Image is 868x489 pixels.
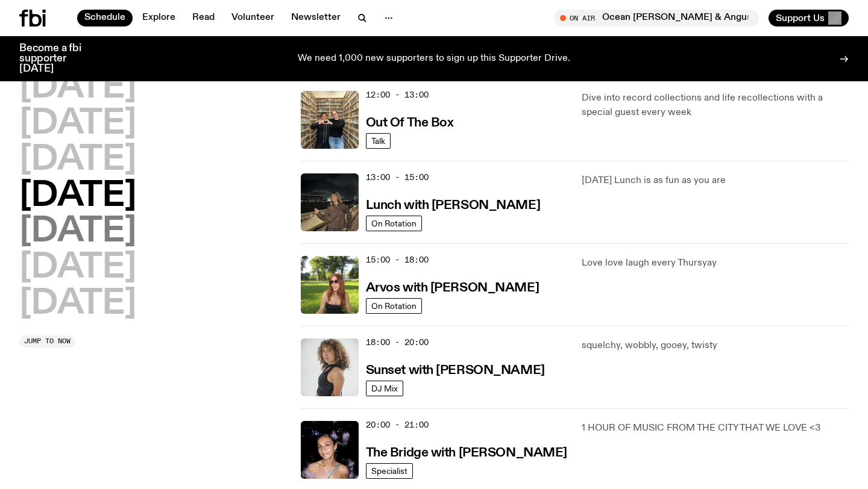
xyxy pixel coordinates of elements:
[582,421,849,435] p: 1 HOUR OF MUSIC FROM THE CITY THAT WE LOVE <3
[301,91,359,149] img: Matt and Kate stand in the music library and make a heart shape with one hand each.
[371,384,398,393] span: DJ Mix
[366,337,429,348] span: 18:00 - 20:00
[554,10,759,26] button: On AirOcean [PERSON_NAME] & Angus x [DATE] Arvos
[301,173,359,231] img: Izzy Page stands above looking down at Opera Bar. She poses in front of the Harbour Bridge in the...
[371,136,385,145] span: Talk
[582,91,849,120] p: Dive into record collections and life recollections with a special guest every week
[371,301,417,310] span: On Rotation
[366,444,567,459] a: The Bridge with [PERSON_NAME]
[19,287,136,321] button: [DATE]
[19,335,75,347] button: Jump to now
[19,179,136,213] button: [DATE]
[366,172,429,183] span: 13:00 - 15:00
[24,338,71,344] span: Jump to now
[224,10,281,26] a: Volunteer
[366,298,422,314] a: On Rotation
[19,107,136,141] button: [DATE]
[366,381,403,396] a: DJ Mix
[582,173,849,188] p: [DATE] Lunch is as fun as you are
[77,10,133,26] a: Schedule
[135,10,183,26] a: Explore
[366,133,391,149] a: Talk
[19,71,136,105] button: [DATE]
[366,197,540,212] a: Lunch with [PERSON_NAME]
[19,251,136,285] button: [DATE]
[366,364,545,377] h3: Sunset with [PERSON_NAME]
[769,10,849,26] button: Support Us
[19,43,96,74] h3: Become a fbi supporter [DATE]
[366,89,429,101] span: 12:00 - 13:00
[366,279,539,294] a: Arvos with [PERSON_NAME]
[582,338,849,353] p: squelchy, wobbly, gooey, twisty
[366,362,545,377] a: Sunset with [PERSON_NAME]
[366,419,429,431] span: 20:00 - 21:00
[366,199,540,212] h3: Lunch with [PERSON_NAME]
[366,447,567,459] h3: The Bridge with [PERSON_NAME]
[366,114,454,129] a: Out Of The Box
[371,466,407,475] span: Specialist
[19,143,136,177] button: [DATE]
[185,10,222,26] a: Read
[371,219,417,228] span: On Rotation
[776,13,825,23] span: Support Us
[366,216,422,231] a: On Rotation
[284,10,348,26] a: Newsletter
[366,282,539,294] h3: Arvos with [PERSON_NAME]
[301,338,359,396] img: Tangela looks past her left shoulder into the camera with an inquisitive look. She is wearing a s...
[366,463,413,479] a: Specialist
[366,117,454,129] h3: Out Of The Box
[19,215,136,249] button: [DATE]
[582,256,849,270] p: Love love laugh every Thursyay
[366,254,429,266] span: 15:00 - 18:00
[298,54,570,64] p: We need 1,000 new supporters to sign up this Supporter Drive.
[301,256,359,314] img: Lizzie Bowles is sitting in a bright green field of grass, with dark sunglasses and a black top. ...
